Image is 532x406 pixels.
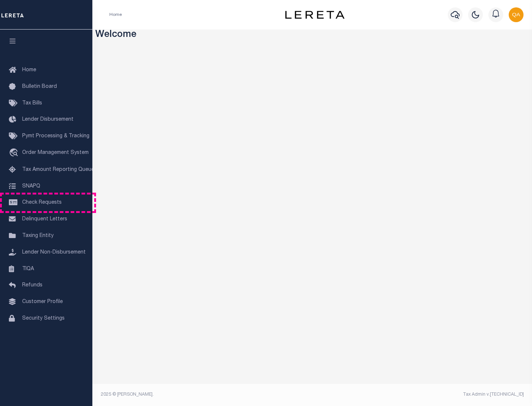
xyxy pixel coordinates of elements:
[95,30,529,41] h3: Welcome
[285,11,344,19] img: logo-dark.svg
[109,11,122,18] li: Home
[22,250,86,255] span: Lender Non-Disbursement
[22,299,63,304] span: Customer Profile
[22,233,54,238] span: Taxing Entity
[22,68,36,73] span: Home
[22,134,89,139] span: Pymt Processing & Tracking
[22,183,40,189] span: SNAPQ
[318,391,524,398] div: Tax Admin v.[TECHNICAL_ID]
[22,117,74,122] span: Lender Disbursement
[22,167,94,172] span: Tax Amount Reporting Queue
[22,200,62,205] span: Check Requests
[22,84,57,89] span: Bulletin Board
[9,148,21,158] i: travel_explore
[22,316,65,321] span: Security Settings
[22,266,34,271] span: TIQA
[22,217,67,222] span: Delinquent Letters
[22,101,42,106] span: Tax Bills
[22,283,42,288] span: Refunds
[22,150,89,155] span: Order Management System
[95,391,313,398] div: 2025 © [PERSON_NAME].
[509,7,524,22] img: svg+xml;base64,PHN2ZyB4bWxucz0iaHR0cDovL3d3dy53My5vcmcvMjAwMC9zdmciIHBvaW50ZXItZXZlbnRzPSJub25lIi...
